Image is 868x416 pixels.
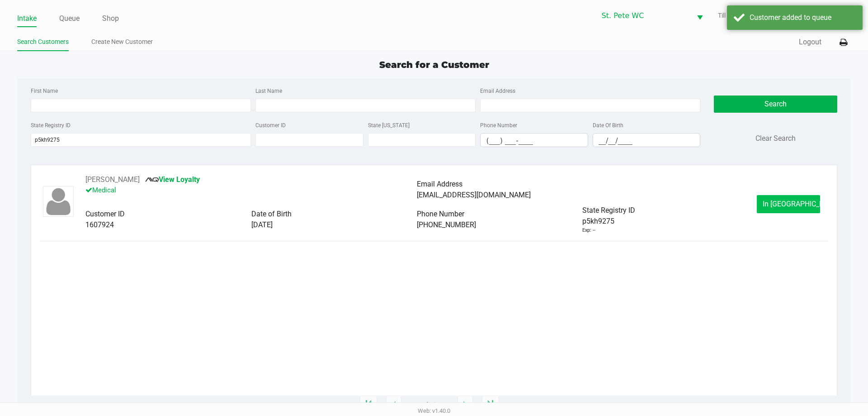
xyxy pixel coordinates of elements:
[255,87,282,95] label: Last Name
[750,12,856,23] div: Customer added to queue
[59,12,80,25] a: Queue
[360,396,377,414] app-submit-button: Move to first page
[480,133,588,147] kendo-maskedtextbox: Format: (999) 999-9999
[255,121,286,129] label: Customer ID
[31,121,71,129] label: State Registry ID
[480,87,515,95] label: Email Address
[386,396,401,414] app-submit-button: Previous
[85,220,114,229] span: 1607924
[480,121,517,129] label: Phone Number
[102,12,119,25] a: Shop
[418,407,450,414] span: Web: v1.40.0
[85,210,125,218] span: Customer ID
[145,175,200,184] a: View Loyalty
[379,59,489,70] span: Search for a Customer
[582,216,614,227] span: p5kh9275
[582,206,635,215] span: State Registry ID
[417,191,531,199] span: [EMAIL_ADDRESS][DOMAIN_NAME]
[757,195,820,213] button: In [GEOGRAPHIC_DATA]
[417,220,476,229] span: [PHONE_NUMBER]
[17,12,37,25] a: Intake
[17,36,69,48] a: Search Customers
[410,400,448,409] span: 1 - 1 of 1 items
[85,174,140,185] button: See customer info
[482,396,499,414] app-submit-button: Move to last page
[593,133,701,147] kendo-maskedtextbox: Format: MM/DD/YYYY
[714,96,837,113] button: Search
[251,220,273,229] span: [DATE]
[251,210,292,218] span: Date of Birth
[691,5,708,26] button: Select
[582,227,595,234] div: Exp: --
[91,36,153,48] a: Create New Customer
[458,396,473,414] app-submit-button: Next
[31,87,58,95] label: First Name
[799,37,821,48] button: Logout
[718,11,802,20] span: Till 2 - COSMO-SPACELY
[85,185,416,198] p: Medical
[481,134,588,148] input: Format: (999) 999-9999
[763,200,839,208] span: In [GEOGRAPHIC_DATA]
[755,133,796,144] button: Clear Search
[602,10,686,21] span: St. Pete WC
[417,210,464,218] span: Phone Number
[593,134,700,148] input: Format: MM/DD/YYYY
[417,180,462,188] span: Email Address
[368,121,410,129] label: State [US_STATE]
[593,121,623,129] label: Date Of Birth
